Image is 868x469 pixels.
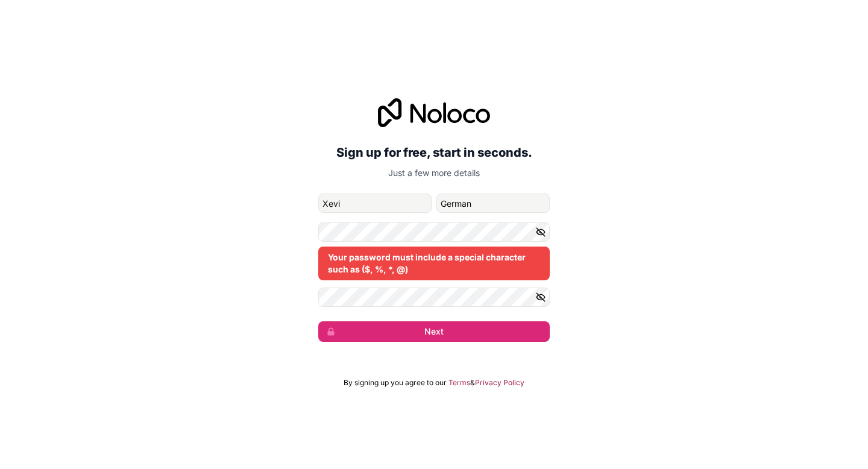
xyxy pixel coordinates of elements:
input: Confirm password [318,288,550,307]
button: Next [318,321,550,342]
h2: Sign up for free, start in seconds. [318,142,550,163]
a: Terms [448,378,470,388]
p: Just a few more details [318,167,550,179]
input: Password [318,222,550,242]
input: family-name [436,194,550,213]
input: given-name [318,194,432,213]
a: Privacy Policy [475,378,524,388]
div: Your password must include a special character such as ($, %, *, @) [318,247,550,280]
span: & [470,378,475,388]
span: By signing up you agree to our [344,378,447,388]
